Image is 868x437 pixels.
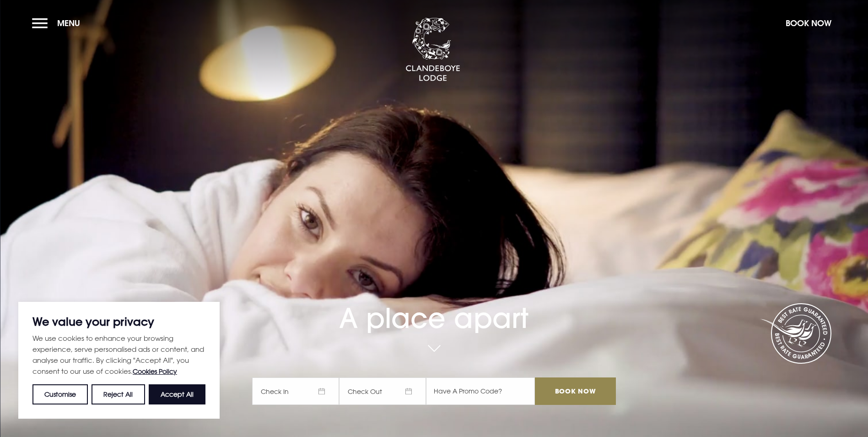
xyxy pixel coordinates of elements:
img: Clandeboye Lodge [405,18,460,82]
button: Menu [32,13,85,33]
button: Book Now [781,13,836,33]
p: We use cookies to enhance your browsing experience, serve personalised ads or content, and analys... [32,333,205,377]
button: Reject All [92,384,145,404]
input: Book Now [535,377,615,405]
span: Check In [252,377,339,405]
button: Customise [32,384,88,404]
div: We value your privacy [18,302,220,419]
span: Check Out [339,377,426,405]
p: We value your privacy [32,316,205,327]
a: Cookies Policy [133,367,177,375]
span: Menu [57,18,80,28]
input: Have A Promo Code? [426,377,535,405]
h1: A place apart [252,275,615,334]
button: Accept All [149,384,205,404]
